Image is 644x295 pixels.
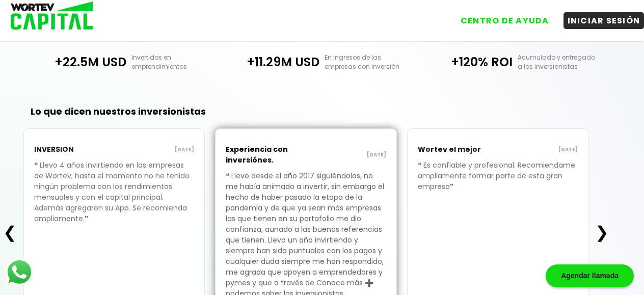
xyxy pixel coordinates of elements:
a: CENTRO DE AYUDA [446,5,553,29]
button: ❯ [592,222,612,243]
p: Wortev el mejor [418,139,498,160]
p: Llevo 4 años invirtiendo en las empresas de Wortev, hasta el momento no he tenido ningún problema... [34,160,194,239]
div: Agendar llamada [546,264,634,287]
span: ❝ [34,160,40,170]
span: ❝ [226,171,231,181]
p: +120% ROI [419,53,513,71]
p: Invertidos en emprendimientos [126,53,226,71]
span: ❞ [450,181,455,192]
p: [DATE] [306,151,386,159]
p: +22.5M USD [32,53,126,71]
span: ❞ [85,213,90,224]
span: ❝ [418,160,423,170]
p: [DATE] [114,146,194,154]
img: logos_whatsapp-icon.242b2217.svg [5,258,34,286]
p: INVERSION [34,139,114,160]
p: En ingresos de las empresas con inversión [319,53,419,71]
p: [DATE] [498,146,578,154]
p: Experiencia con inversiónes. [226,139,306,171]
p: Es confiable y profesional. Recomiendame ampliamente formar parte de esta gran empresa [418,160,578,207]
p: Acumulado y entregado a los inversionistas [513,53,612,71]
p: +11.29M USD [225,53,319,71]
button: CENTRO DE AYUDA [457,12,553,29]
